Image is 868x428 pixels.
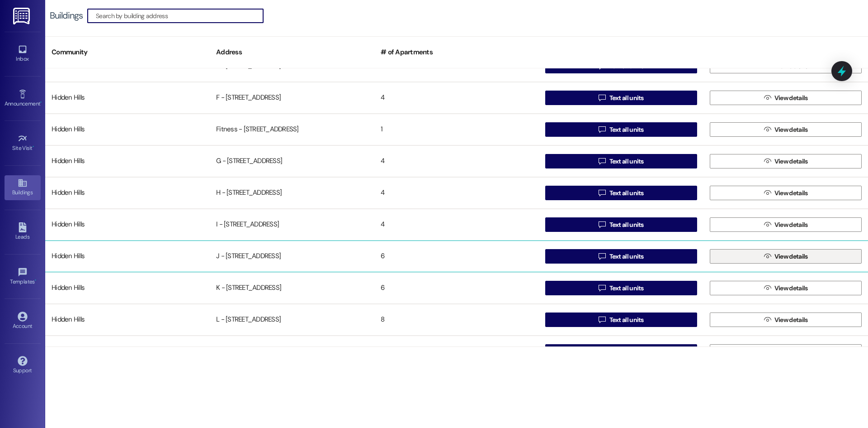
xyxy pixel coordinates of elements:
button: Text all units [545,122,697,137]
span: Text all units [609,252,644,261]
span: View details [774,252,808,261]
div: Hidden Hills [45,184,210,202]
div: 4 [374,152,539,170]
i:  [599,126,605,133]
div: # of Apartments [374,41,539,63]
button: View details [710,186,862,200]
span: Text all units [609,157,644,166]
button: View details [710,344,862,359]
span: View details [774,315,808,325]
i:  [764,284,771,292]
button: View details [710,313,862,327]
div: 6 [374,279,539,297]
span: View details [774,93,808,103]
span: Text all units [609,284,644,293]
i:  [599,284,605,292]
i:  [764,316,771,323]
div: 1 [374,120,539,139]
div: M - [STREET_ADDRESS] [210,342,374,361]
button: Text all units [545,249,697,264]
button: View details [710,217,862,232]
span: View details [774,284,808,293]
i:  [599,253,605,260]
div: I - [STREET_ADDRESS] [210,216,374,234]
button: Text all units [545,91,697,105]
button: View details [710,154,862,168]
span: View details [774,188,808,198]
span: Text all units [609,220,644,230]
div: 6 [374,247,539,265]
button: Text all units [545,281,697,295]
button: View details [710,249,862,264]
button: View details [710,91,862,105]
span: • [40,99,42,106]
a: Leads [5,220,41,244]
a: Inbox [5,42,41,66]
div: Hidden Hills [45,279,210,297]
i:  [599,94,605,101]
span: View details [774,125,808,135]
div: G - [STREET_ADDRESS] [210,152,374,170]
span: • [35,277,36,284]
span: View details [774,157,808,166]
a: Buildings [5,175,41,200]
div: Hidden Hills [45,342,210,361]
span: Text all units [609,93,644,103]
div: 4 [374,184,539,202]
i:  [599,189,605,197]
span: Text all units [609,315,644,325]
div: K - [STREET_ADDRESS] [210,279,374,297]
div: L - [STREET_ADDRESS] [210,311,374,329]
div: Hidden Hills [45,89,210,107]
button: View details [710,281,862,295]
div: Address [210,41,374,63]
a: Site Visit • [5,131,41,155]
i:  [599,316,605,323]
button: Text all units [545,154,697,168]
i:  [599,221,605,228]
div: F - [STREET_ADDRESS] [210,89,374,107]
span: Text all units [609,125,644,135]
button: View details [710,122,862,137]
i:  [764,158,771,165]
div: Hidden Hills [45,247,210,265]
button: Text all units [545,344,697,359]
div: Community [45,41,210,63]
div: Hidden Hills [45,216,210,234]
span: • [33,144,34,150]
div: Buildings [50,11,83,20]
i:  [764,94,771,101]
div: 4 [374,216,539,234]
div: 8 [374,311,539,329]
button: Text all units [545,186,697,200]
button: Text all units [545,217,697,232]
span: View details [774,220,808,230]
div: Hidden Hills [45,311,210,329]
i:  [764,189,771,197]
i:  [764,221,771,228]
i:  [599,158,605,165]
div: Fitness - [STREET_ADDRESS] [210,120,374,139]
i:  [764,253,771,260]
div: 4 [374,89,539,107]
div: 5 [374,342,539,361]
i:  [764,126,771,133]
div: J - [STREET_ADDRESS] [210,247,374,265]
a: Support [5,353,41,378]
button: Text all units [545,313,697,327]
div: H - [STREET_ADDRESS] [210,184,374,202]
a: Templates • [5,264,41,289]
img: ResiDesk Logo [13,8,32,24]
span: Text all units [609,188,644,198]
a: Account [5,309,41,333]
div: Hidden Hills [45,120,210,139]
input: Search by building address [96,10,263,22]
div: Hidden Hills [45,152,210,170]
